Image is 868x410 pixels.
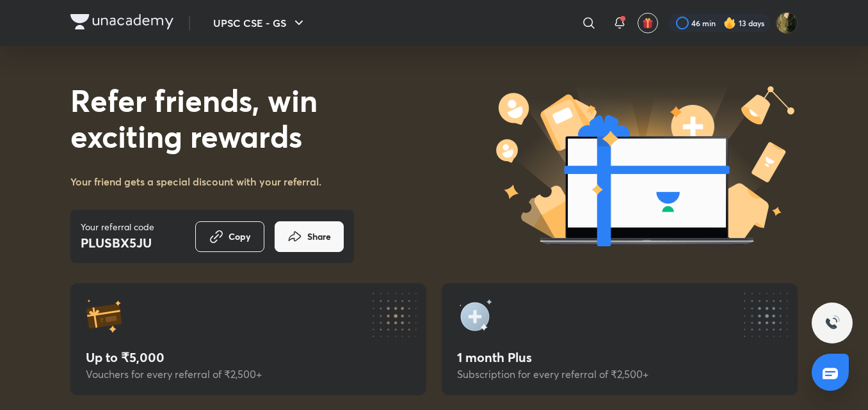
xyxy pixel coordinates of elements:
span: Share [307,230,331,243]
a: Company Logo [70,14,173,33]
button: Share [275,221,344,252]
h1: Refer friends, win exciting rewards [70,82,354,154]
h5: Your friend gets a special discount with your referral. [70,174,321,189]
div: 1 month Plus [457,350,782,365]
img: Ruhi Chi [776,12,798,34]
div: Vouchers for every referral of ₹2,500+ [86,368,411,380]
img: reward [86,299,122,335]
img: laptop [490,81,798,249]
div: Subscription for every referral of ₹2,500+ [457,368,782,380]
div: Up to ₹5,000 [86,350,411,365]
h4: PLUSBX5JU [81,233,154,253]
button: avatar [638,13,658,33]
span: Copy [229,230,251,243]
button: UPSC CSE - GS [205,10,314,36]
img: streak [723,17,736,29]
img: avatar [642,17,654,29]
img: reward [457,299,493,335]
p: Your referral code [81,220,154,233]
img: Company Logo [70,14,173,29]
button: Copy [195,221,264,252]
img: ttu [824,315,840,331]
